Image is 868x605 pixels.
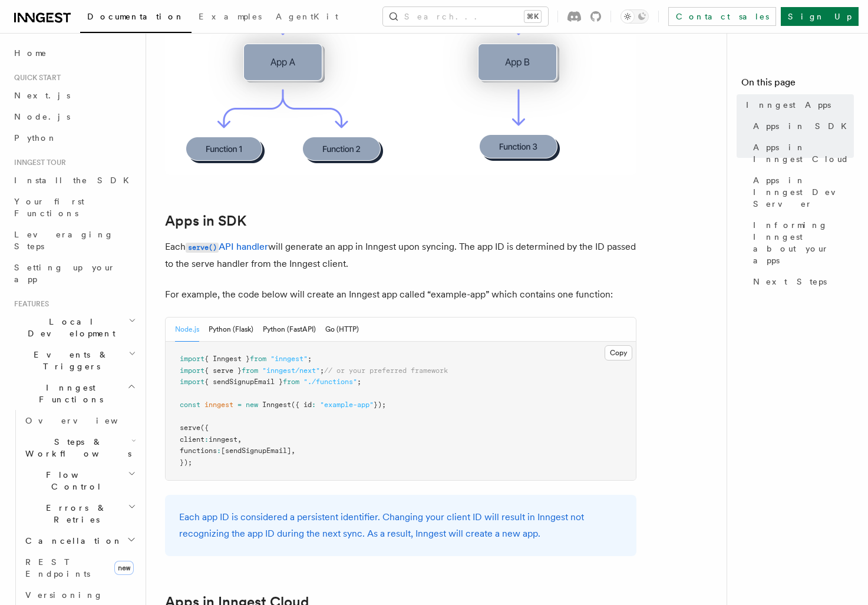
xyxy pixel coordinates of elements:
[180,435,204,444] span: client
[9,316,128,339] span: Local Development
[741,94,854,115] a: Inngest Apps
[14,176,136,185] span: Install the SDK
[374,401,386,409] span: });
[180,458,192,467] span: });
[200,424,209,432] span: ({
[14,230,114,251] span: Leveraging Steps
[357,378,361,386] span: ;
[21,431,138,464] button: Steps & Workflows
[9,127,138,148] a: Python
[753,141,854,165] span: Apps in Inngest Cloud
[204,378,283,386] span: { sendSignupEmail }
[165,213,246,229] a: Apps in SDK
[14,197,84,218] span: Your first Functions
[753,219,854,266] span: Informing Inngest about your apps
[192,4,269,32] a: Examples
[21,469,128,492] span: Flow Control
[246,401,258,409] span: new
[524,11,541,22] kbd: ⌘K
[9,85,138,106] a: Next.js
[180,447,217,455] span: functions
[21,530,138,551] button: Cancellation
[221,447,291,455] span: [sendSignupEmail]
[320,366,324,375] span: ;
[21,535,123,547] span: Cancellation
[204,401,233,409] span: inngest
[748,214,854,271] a: Informing Inngest about your apps
[308,355,312,363] span: ;
[9,299,49,309] span: Features
[262,401,291,409] span: Inngest
[204,366,242,375] span: { serve }
[179,509,622,542] p: Each app ID is considered a persistent identifier. Changing your client ID will result in Inngest...
[250,355,266,363] span: from
[21,497,138,530] button: Errors & Retries
[25,590,103,600] span: Versioning
[621,9,649,24] button: Toggle dark mode
[14,263,115,284] span: Setting up your app
[325,318,359,342] button: Go (HTTP)
[217,447,221,455] span: :
[324,366,448,375] span: // or your preferred framework
[14,112,70,121] span: Node.js
[165,286,636,303] p: For example, the code below will create an Inngest app called “example-app” which contains one fu...
[9,170,138,191] a: Install the SDK
[209,318,253,342] button: Python (Flask)
[291,447,295,455] span: ,
[204,355,250,363] span: { Inngest }
[14,91,70,100] span: Next.js
[748,170,854,214] a: Apps in Inngest Dev Server
[668,7,776,26] a: Contact sales
[283,378,299,386] span: from
[276,12,338,21] span: AgentKit
[753,276,827,287] span: Next Steps
[21,436,131,459] span: Steps & Workflows
[9,257,138,290] a: Setting up your app
[25,416,147,425] span: Overview
[175,318,199,342] button: Node.js
[781,7,859,26] a: Sign Up
[180,424,200,432] span: serve
[180,378,204,386] span: import
[186,241,268,252] a: serve()API handler
[9,349,128,372] span: Events & Triggers
[14,133,57,143] span: Python
[209,435,237,444] span: inngest
[180,401,200,409] span: const
[165,239,636,272] p: Each will generate an app in Inngest upon syncing. The app ID is determined by the ID passed to t...
[9,42,138,64] a: Home
[753,174,854,210] span: Apps in Inngest Dev Server
[21,410,138,431] a: Overview
[204,435,209,444] span: :
[186,243,219,253] code: serve()
[383,7,548,26] button: Search...⌘K
[114,561,134,575] span: new
[9,224,138,257] a: Leveraging Steps
[9,377,138,410] button: Inngest Functions
[270,355,308,363] span: "inngest"
[263,318,316,342] button: Python (FastAPI)
[242,366,258,375] span: from
[741,75,854,94] h4: On this page
[21,502,128,525] span: Errors & Retries
[9,106,138,127] a: Node.js
[199,12,262,21] span: Examples
[87,12,184,21] span: Documentation
[237,401,242,409] span: =
[21,551,138,584] a: REST Endpointsnew
[21,464,138,497] button: Flow Control
[312,401,316,409] span: :
[9,311,138,344] button: Local Development
[180,366,204,375] span: import
[14,47,47,59] span: Home
[748,115,854,137] a: Apps in SDK
[25,557,90,578] span: REST Endpoints
[80,4,192,33] a: Documentation
[9,382,127,405] span: Inngest Functions
[748,137,854,170] a: Apps in Inngest Cloud
[320,401,374,409] span: "example-app"
[9,73,61,82] span: Quick start
[262,366,320,375] span: "inngest/next"
[303,378,357,386] span: "./functions"
[237,435,242,444] span: ,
